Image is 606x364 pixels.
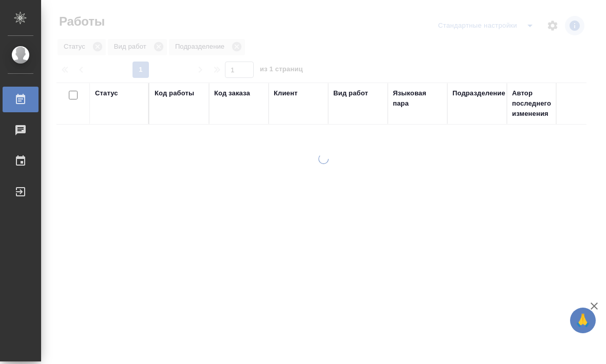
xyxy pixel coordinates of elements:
span: 🙏 [574,310,592,331]
div: Код заказа [214,88,250,98]
div: Клиент [274,88,297,98]
div: Статус [95,88,118,98]
button: 🙏 [570,308,596,333]
div: Вид работ [333,88,368,98]
div: Подразделение [452,88,505,98]
div: Автор последнего изменения [512,88,561,119]
div: Код работы [155,88,194,98]
div: Языковая пара [393,88,442,109]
